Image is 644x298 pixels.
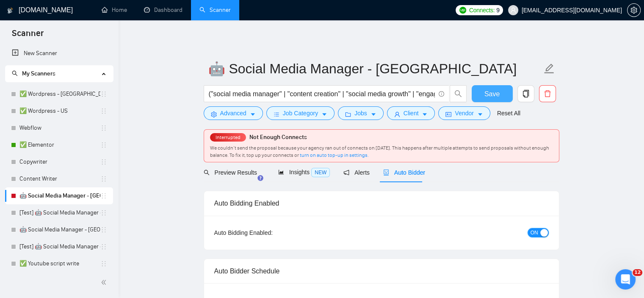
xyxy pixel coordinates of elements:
[19,255,100,272] a: ✅ Youtube script write
[5,45,113,62] li: New Scanner
[497,109,520,118] a: Reset All
[266,106,334,120] button: barsJob Categorycaret-down
[450,90,466,97] span: search
[496,6,500,15] span: 9
[615,269,636,290] iframe: Intercom live chat
[300,152,369,158] a: turn on auto top-up in settings.
[102,6,127,14] a: homeHome
[445,111,451,117] span: idcard
[459,7,466,14] img: upwork-logo.png
[100,108,107,114] span: holder
[5,153,113,170] li: Copywriter
[101,278,109,287] span: double-left
[100,243,107,250] span: holder
[283,109,318,118] span: Job Category
[213,134,243,140] span: Interrupted
[199,6,231,14] a: searchScanner
[517,85,534,102] button: copy
[477,111,483,117] span: caret-down
[450,85,467,102] button: search
[539,85,556,102] button: delete
[383,169,425,176] span: Auto Bidder
[12,70,18,76] span: search
[404,109,419,118] span: Client
[250,111,256,117] span: caret-down
[19,153,100,170] a: Copywriter
[19,221,100,238] a: 🤖 Social Media Manager - [GEOGRAPHIC_DATA]
[321,111,327,117] span: caret-down
[469,6,495,15] span: Connects:
[633,269,642,276] span: 12
[311,168,330,177] span: NEW
[214,191,549,215] div: Auto Bidding Enabled
[19,86,100,103] a: ✅ Wordpress - [GEOGRAPHIC_DATA]
[100,192,107,199] span: holder
[100,142,107,148] span: holder
[422,111,428,117] span: caret-down
[338,106,384,120] button: folderJobscaret-down
[455,109,473,118] span: Vendor
[5,27,50,45] span: Scanner
[5,170,113,187] li: Content Writer
[5,255,113,272] li: ✅ Youtube script write
[518,90,534,97] span: copy
[100,159,107,165] span: holder
[7,4,13,17] img: logo
[19,170,100,187] a: Content Writer
[144,6,182,14] a: dashboardDashboard
[100,125,107,131] span: holder
[214,228,326,237] div: Auto Bidding Enabled:
[12,45,106,62] a: New Scanner
[510,7,516,13] span: user
[354,109,367,118] span: Jobs
[12,70,55,77] span: My Scanners
[387,106,435,120] button: userClientcaret-down
[438,106,490,120] button: idcardVendorcaret-down
[19,238,100,255] a: [Test] 🤖 Social Media Manager - [GEOGRAPHIC_DATA]
[627,7,641,14] a: setting
[539,90,556,97] span: delete
[627,7,640,14] span: setting
[249,134,307,141] span: Not Enough Connects
[544,63,555,74] span: edit
[472,85,513,102] button: Save
[5,187,113,204] li: 🤖 Social Media Manager - Europe
[214,259,549,283] div: Auto Bidder Schedule
[370,111,376,117] span: caret-down
[220,109,246,118] span: Advanced
[100,175,107,182] span: holder
[257,174,264,182] div: Tooltip anchor
[209,89,435,99] input: Search Freelance Jobs...
[484,89,500,99] span: Save
[439,91,444,97] span: info-circle
[100,226,107,233] span: holder
[100,91,107,97] span: holder
[343,169,370,176] span: Alerts
[204,106,263,120] button: settingAdvancedcaret-down
[5,103,113,120] li: ✅ Wordpress - US
[383,170,389,175] span: robot
[5,136,113,153] li: ✅ Elementor
[19,136,100,153] a: ✅ Elementor
[394,111,400,117] span: user
[5,238,113,255] li: [Test] 🤖 Social Media Manager - America
[19,204,100,221] a: [Test] 🤖 Social Media Manager - [GEOGRAPHIC_DATA]
[343,170,349,175] span: notification
[5,120,113,136] li: Webflow
[5,204,113,221] li: [Test] 🤖 Social Media Manager - Europe
[19,187,100,204] a: 🤖 Social Media Manager - [GEOGRAPHIC_DATA]
[627,3,641,17] button: setting
[208,58,542,79] input: Scanner name...
[210,145,549,158] span: We couldn’t send the proposal because your agency ran out of connects on [DATE]. This happens aft...
[278,169,330,175] span: Insights
[19,103,100,120] a: ✅ Wordpress - US
[22,70,55,77] span: My Scanners
[5,86,113,103] li: ✅ Wordpress - Europe
[5,221,113,238] li: 🤖 Social Media Manager - America
[19,120,100,136] a: Webflow
[204,169,265,176] span: Preview Results
[278,169,284,175] span: area-chart
[531,228,538,237] span: ON
[274,111,279,117] span: bars
[211,111,217,117] span: setting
